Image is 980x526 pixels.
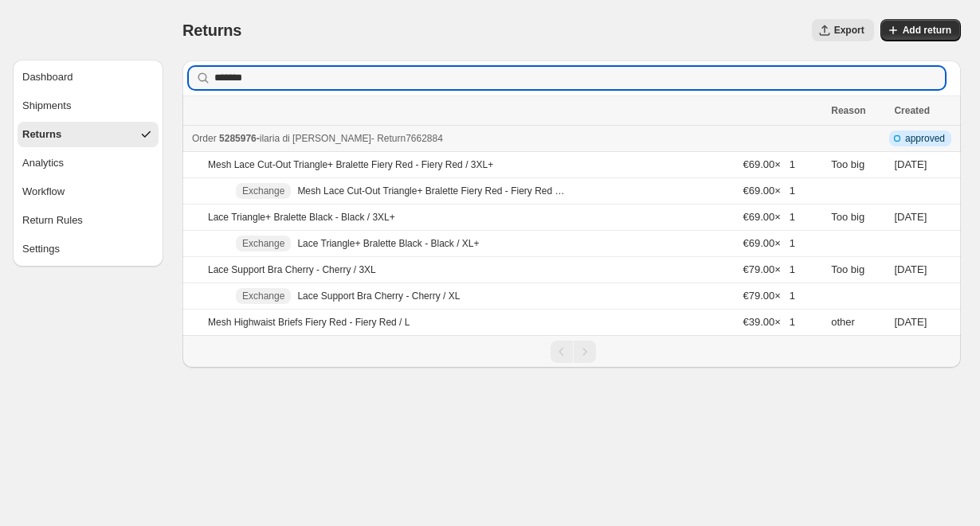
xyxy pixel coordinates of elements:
[192,133,217,144] span: Order
[903,24,951,37] span: Add return
[18,208,159,233] button: Return Rules
[182,21,241,39] span: Returns
[743,211,795,223] span: €69.00 × 1
[208,316,410,329] p: Mesh Highwaist Briefs Fiery Red - Fiery Red / L
[22,212,83,228] span: Return Rules
[18,64,159,90] button: Dashboard
[22,241,60,257] span: Settings
[826,152,889,178] td: Too big
[743,263,795,275] span: €79.00 × 1
[297,185,566,197] p: Mesh Lace Cut-Out Triangle+ Bralette Fiery Red - Fiery Red / XL+
[297,290,460,302] p: Lace Support Bra Cherry - Cherry / XL
[242,290,284,302] span: Exchange
[208,211,395,224] p: Lace Triangle+ Bralette Black - Black / 3XL+
[834,24,864,37] span: Export
[894,158,927,170] time: Tuesday, September 23, 2025 at 3:04:31 PM
[242,185,284,197] span: Exchange
[826,257,889,283] td: Too big
[182,335,961,368] nav: Pagination
[894,105,930,116] span: Created
[894,316,927,328] time: Tuesday, September 23, 2025 at 3:04:31 PM
[208,158,493,171] p: Mesh Lace Cut-Out Triangle+ Bralette Fiery Red - Fiery Red / 3XL+
[18,122,159,147] button: Returns
[192,131,821,146] div: -
[831,105,865,116] span: Reason
[905,132,945,145] span: approved
[22,184,65,200] span: Workflow
[297,237,479,250] p: Lace Triangle+ Bralette Black - Black / XL+
[22,69,73,85] span: Dashboard
[743,237,795,249] span: €69.00 × 1
[894,263,927,275] time: Tuesday, September 23, 2025 at 3:04:31 PM
[260,133,371,144] span: ilaria di [PERSON_NAME]
[812,19,874,41] button: Export
[826,205,889,231] td: Too big
[371,133,443,144] span: - Return 7662884
[18,93,159,119] button: Shipments
[826,310,889,336] td: other
[18,179,159,205] button: Workflow
[18,236,159,262] button: Settings
[743,290,795,302] span: €79.00 × 1
[743,185,795,197] span: €69.00 × 1
[22,155,64,171] span: Analytics
[894,211,927,223] time: Tuesday, September 23, 2025 at 3:04:31 PM
[18,150,159,176] button: Analytics
[219,133,257,144] span: 5285976
[22,98,71,114] span: Shipments
[22,127,61,142] span: Returns
[208,263,376,276] p: Lace Support Bra Cherry - Cherry / 3XL
[242,237,284,250] span: Exchange
[743,316,795,328] span: €39.00 × 1
[880,19,961,41] button: Add return
[743,158,795,170] span: €69.00 × 1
